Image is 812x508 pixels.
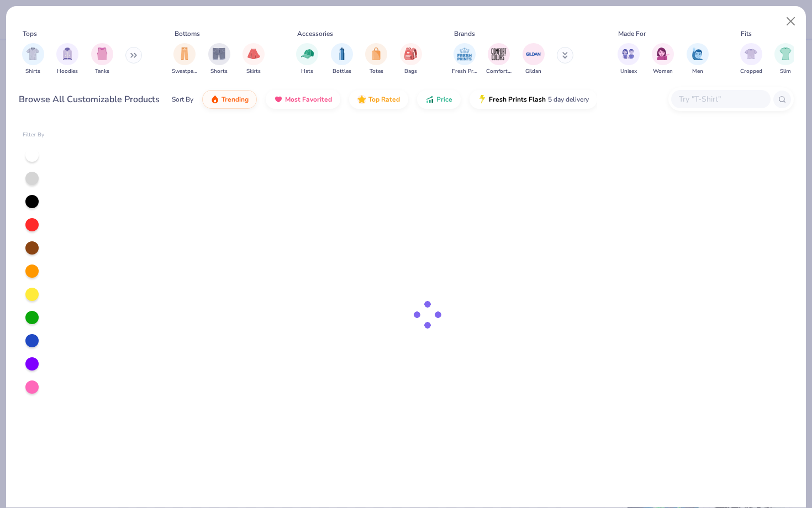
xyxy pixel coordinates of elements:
[246,67,261,76] span: Skirts
[178,47,191,60] img: Sweatpants Image
[208,43,230,76] button: filter button
[781,11,802,32] button: Close
[370,47,382,60] img: Totes Image
[687,43,709,76] div: filter for Men
[652,43,674,76] button: filter button
[242,43,265,76] div: filter for Skirts
[247,47,260,60] img: Skirts Image
[780,67,791,76] span: Slim
[210,95,219,104] img: trending.gif
[331,43,353,76] div: filter for Bottles
[333,67,351,76] span: Bottles
[740,43,762,76] div: filter for Cropped
[23,131,45,139] div: Filter By
[740,43,762,76] button: filter button
[172,67,197,76] span: Sweatpants
[618,29,646,39] div: Made For
[25,67,40,76] span: Shirts
[454,29,475,39] div: Brands
[774,43,797,76] button: filter button
[741,29,752,39] div: Fits
[687,43,709,76] button: filter button
[96,47,108,60] img: Tanks Image
[57,67,78,76] span: Hoodies
[301,67,313,76] span: Hats
[548,93,589,106] span: 5 day delivery
[91,43,113,76] div: filter for Tanks
[297,29,333,39] div: Accessories
[368,95,400,104] span: Top Rated
[456,46,473,62] img: Fresh Prints Image
[452,43,477,76] button: filter button
[349,90,408,109] button: Top Rated
[452,67,477,76] span: Fresh Prints
[525,46,542,62] img: Gildan Image
[523,43,545,76] button: filter button
[210,67,228,76] span: Shorts
[91,43,113,76] button: filter button
[19,93,160,106] div: Browse All Customizable Products
[357,95,366,104] img: TopRated.gif
[523,43,545,76] div: filter for Gildan
[213,47,225,60] img: Shorts Image
[779,47,792,60] img: Slim Image
[622,47,635,60] img: Unisex Image
[404,47,416,60] img: Bags Image
[478,95,487,104] img: flash.gif
[27,47,39,60] img: Shirts Image
[525,67,541,76] span: Gildan
[417,90,461,109] button: Price
[486,67,512,76] span: Comfort Colors
[745,47,757,60] img: Cropped Image
[172,43,197,76] button: filter button
[486,43,512,76] button: filter button
[301,47,314,60] img: Hats Image
[56,43,78,76] button: filter button
[208,43,230,76] div: filter for Shorts
[172,94,193,104] div: Sort By
[175,29,200,39] div: Bottoms
[652,43,674,76] div: filter for Women
[740,67,762,76] span: Cropped
[331,43,353,76] button: filter button
[222,95,249,104] span: Trending
[365,43,387,76] button: filter button
[274,95,283,104] img: most_fav.gif
[404,67,417,76] span: Bags
[285,95,332,104] span: Most Favorited
[618,43,640,76] button: filter button
[400,43,422,76] div: filter for Bags
[678,93,763,105] input: Try "T-Shirt"
[400,43,422,76] button: filter button
[486,43,512,76] div: filter for Comfort Colors
[266,90,340,109] button: Most Favorited
[653,67,673,76] span: Women
[692,47,704,60] img: Men Image
[172,43,197,76] div: filter for Sweatpants
[657,47,669,60] img: Women Image
[22,43,44,76] button: filter button
[296,43,318,76] button: filter button
[95,67,109,76] span: Tanks
[620,67,637,76] span: Unisex
[296,43,318,76] div: filter for Hats
[491,46,507,62] img: Comfort Colors Image
[452,43,477,76] div: filter for Fresh Prints
[365,43,387,76] div: filter for Totes
[692,67,703,76] span: Men
[56,43,78,76] div: filter for Hoodies
[489,95,546,104] span: Fresh Prints Flash
[436,95,452,104] span: Price
[242,43,265,76] button: filter button
[202,90,257,109] button: Trending
[336,47,348,60] img: Bottles Image
[618,43,640,76] div: filter for Unisex
[774,43,797,76] div: filter for Slim
[22,43,44,76] div: filter for Shirts
[23,29,37,39] div: Tops
[370,67,383,76] span: Totes
[470,90,597,109] button: Fresh Prints Flash5 day delivery
[61,47,73,60] img: Hoodies Image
